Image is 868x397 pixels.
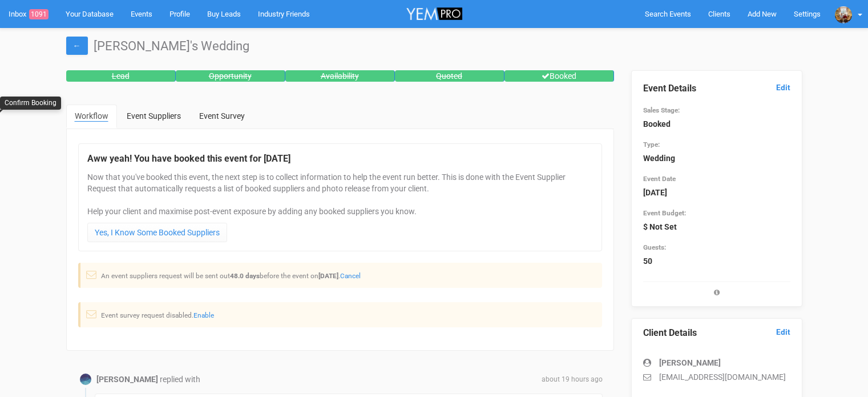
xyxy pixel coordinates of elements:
p: [EMAIL_ADDRESS][DOMAIN_NAME] [643,371,790,383]
strong: 48.0 days [230,272,260,280]
a: Enable [193,311,214,319]
a: Event Survey [191,105,253,127]
a: Yes, I Know Some Booked Suppliers [87,223,227,242]
h1: [PERSON_NAME]'s Wedding [66,39,802,53]
span: Add New [748,10,777,18]
small: Event Budget: [643,209,686,217]
strong: Wedding [643,154,675,163]
small: Guests: [643,243,666,251]
small: An event suppliers request will be sent out before the event on . [101,272,361,280]
small: Sales Stage: [643,106,680,114]
img: open-uri20200520-4-1r8dlr4 [835,6,852,23]
strong: Booked [643,119,671,129]
strong: 50 [643,256,652,266]
small: Event survey request disabled. [101,311,214,319]
small: Event Date [643,175,676,183]
div: Opportunity [176,70,285,82]
strong: [PERSON_NAME] [659,358,721,367]
legend: Event Details [643,82,790,95]
div: Availability [285,70,395,82]
a: Workflow [66,105,117,129]
a: Cancel [340,272,361,280]
span: about 19 hours ago [542,375,603,384]
strong: [PERSON_NAME] [96,375,158,384]
img: Profile Image [80,374,91,385]
p: Now that you've booked this event, the next step is to collect information to help the event run ... [87,171,593,217]
div: Quoted [395,70,504,82]
span: Search Events [645,10,691,18]
strong: $ Not Set [643,222,677,231]
a: ← [66,37,88,55]
div: Lead [66,70,176,82]
strong: [DATE] [643,188,667,197]
span: Clients [708,10,730,18]
div: Booked [504,70,614,82]
a: Edit [776,82,790,93]
span: replied with [160,375,200,384]
a: Edit [776,327,790,338]
span: 1091 [29,9,49,19]
legend: Client Details [643,327,790,340]
small: Type: [643,141,660,149]
legend: Aww yeah! You have booked this event for [DATE] [87,153,593,166]
a: Event Suppliers [118,105,189,127]
strong: [DATE] [318,272,338,280]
